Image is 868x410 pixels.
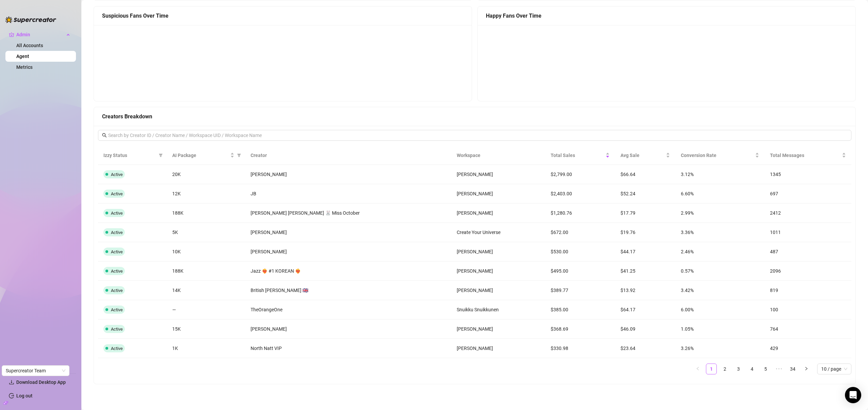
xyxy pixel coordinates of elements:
td: $385.00 [545,300,615,319]
span: Active [111,230,123,235]
td: 2096 [765,261,851,281]
td: 3.26% [675,339,765,358]
td: 3.12% [675,165,765,184]
td: 2.46% [675,242,765,261]
div: Open Intercom Messenger [845,387,861,403]
td: 1011 [765,223,851,242]
span: ••• [774,364,785,374]
td: $389.77 [545,281,615,300]
span: Izzy Status [103,152,156,159]
input: Search by Creator ID / Creator Name / Workspace UID / Workspace Name [108,132,842,139]
span: Active [111,288,123,293]
span: [PERSON_NAME] [457,326,493,332]
th: Workspace [451,146,545,165]
td: 2412 [765,203,851,223]
span: right [804,367,808,371]
span: left [696,367,700,371]
li: 5 [760,364,771,374]
a: 4 [747,364,757,374]
span: [PERSON_NAME] [251,230,287,235]
li: 34 [787,364,798,374]
span: [PERSON_NAME] [457,172,493,177]
td: 697 [765,184,851,203]
a: Agent [16,54,29,59]
td: 429 [765,339,851,358]
td: $66.64 [615,165,676,184]
td: 6.60% [675,184,765,203]
span: Active [111,327,123,332]
a: 5 [761,364,771,374]
span: [PERSON_NAME] [457,268,493,274]
span: Snuikku Snuikkunen [457,307,499,312]
a: 2 [720,364,730,374]
td: $2,403.00 [545,184,615,203]
td: 14K [167,281,245,300]
td: $46.09 [615,319,676,339]
td: $17.79 [615,203,676,223]
span: Create Your Universe [457,230,500,235]
span: [PERSON_NAME] [251,172,287,177]
td: $64.17 [615,300,676,319]
td: 15K [167,319,245,339]
li: Next 5 Pages [774,364,785,374]
li: 2 [719,364,730,374]
span: TheOrangeOne [251,307,282,312]
span: British [PERSON_NAME] 🇬🇧 [251,288,308,293]
li: Next Page [801,364,812,374]
td: 1K [167,339,245,358]
td: — [167,300,245,319]
a: Metrics [16,64,33,70]
span: Total Sales [551,152,604,159]
td: 764 [765,319,851,339]
span: Jazz ❤️‍🔥 #1 KOREAN ❤️‍🔥 [251,268,301,274]
td: 3.42% [675,281,765,300]
td: 819 [765,281,851,300]
span: 10 / page [821,364,847,374]
div: Happy Fans Over Time [486,12,847,20]
button: right [801,364,812,374]
span: download [9,379,14,385]
a: 1 [706,364,716,374]
span: [PERSON_NAME] [PERSON_NAME] 🐰 Miss October [251,210,360,216]
td: $19.76 [615,223,676,242]
span: [PERSON_NAME] [457,288,493,293]
span: [PERSON_NAME] [457,210,493,216]
span: filter [159,153,163,157]
span: crown [9,32,14,37]
td: $13.92 [615,281,676,300]
span: build [3,401,8,405]
th: Total Sales [545,146,615,165]
span: [PERSON_NAME] [457,191,493,196]
th: Creator [245,146,451,165]
span: Active [111,172,123,177]
span: Active [111,211,123,216]
span: JB [251,191,256,196]
span: Conversion Rate [681,152,754,159]
img: logo-BBDzfeDw.svg [5,16,56,23]
span: Active [111,307,123,312]
button: left [692,364,703,374]
td: 188K [167,203,245,223]
td: $52.24 [615,184,676,203]
li: 1 [706,364,717,374]
span: Active [111,191,123,196]
li: 3 [733,364,744,374]
td: $1,280.76 [545,203,615,223]
a: 34 [788,364,798,374]
span: [PERSON_NAME] [251,249,287,254]
span: Active [111,346,123,351]
span: Avg Sale [620,152,665,159]
span: Total Messages [770,152,841,159]
li: 4 [747,364,757,374]
span: search [102,133,107,138]
td: 10K [167,242,245,261]
span: [PERSON_NAME] [457,346,493,351]
td: 1345 [765,165,851,184]
div: Page Size [817,364,851,374]
span: Download Desktop App [16,379,66,385]
th: Conversion Rate [675,146,765,165]
span: North Natt VIP [251,346,282,351]
td: 487 [765,242,851,261]
span: Active [111,269,123,274]
td: 3.36% [675,223,765,242]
